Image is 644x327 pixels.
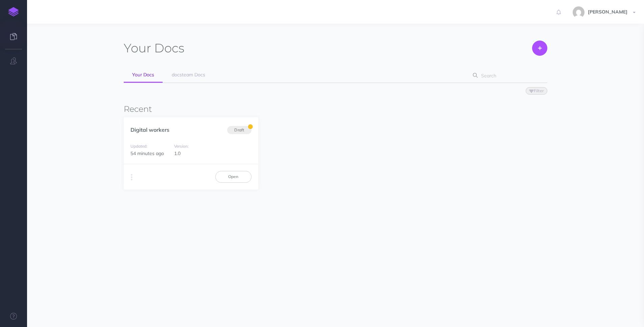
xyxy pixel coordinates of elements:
a: Your Docs [124,68,163,83]
span: 54 minutes ago [130,150,164,156]
span: docsteam Docs [172,72,205,78]
small: Updated: [130,144,147,149]
span: [PERSON_NAME] [585,9,631,15]
i: More actions [131,173,133,182]
button: Filter [526,87,547,95]
a: Open [215,171,252,182]
a: Digital workers [130,126,169,133]
a: docsteam Docs [163,68,214,82]
span: Your Docs [132,72,154,78]
h3: Recent [124,105,547,114]
img: 58e60416af45c89b35c9d831f570759b.jpg [573,6,585,18]
img: logo-mark.svg [8,7,19,17]
span: 1.0 [174,150,181,156]
input: Search [479,70,537,82]
h1: Docs [124,41,184,56]
span: Your [124,41,151,55]
small: Version: [174,144,189,149]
